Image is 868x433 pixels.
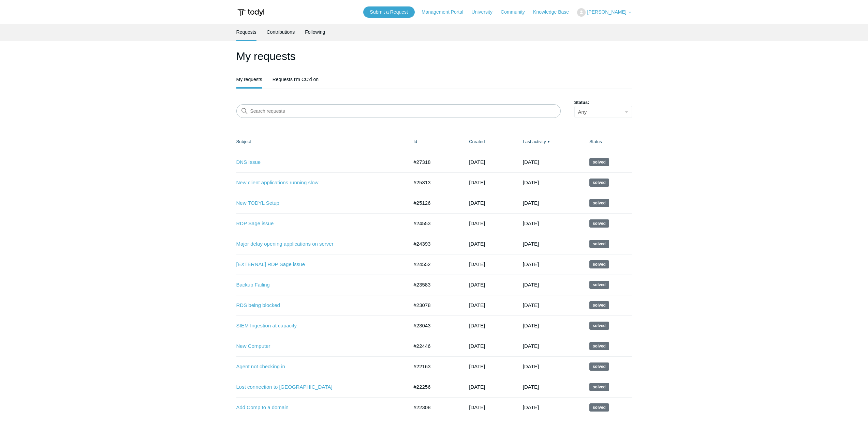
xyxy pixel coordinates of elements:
time: 04/28/2025, 15:58 [469,220,485,226]
img: Todyl Support Center Help Center home page [236,6,265,19]
time: 03/13/2025, 18:31 [469,282,485,288]
a: RDP Sage issue [236,220,398,228]
input: Search requests [236,104,561,118]
a: Knowledge Base [533,9,576,16]
a: SIEM Ingestion at capacity [236,322,398,330]
a: Management Portal [422,9,470,16]
a: New TODYL Setup [236,199,398,207]
span: This request has been solved [589,240,609,248]
span: This request has been solved [589,383,609,391]
time: 04/28/2025, 15:56 [469,261,485,267]
time: 01/16/2025, 14:44 [469,343,485,349]
time: 02/02/2025, 15:02 [523,364,539,369]
a: Following [305,24,325,40]
a: Agent not checking in [236,363,398,371]
td: #24553 [407,213,462,234]
td: #22256 [407,377,462,397]
span: This request has been solved [589,179,609,187]
button: [PERSON_NAME] [577,8,632,17]
th: Id [407,132,462,152]
td: #22308 [407,397,462,418]
td: #23583 [407,275,462,295]
a: RDS being blocked [236,301,398,309]
time: 04/10/2025, 16:56 [523,282,539,288]
a: Submit a Request [363,6,415,18]
a: Contributions [267,24,295,40]
a: Last activity▼ [523,139,546,144]
td: #22163 [407,356,462,377]
a: University [471,9,499,16]
time: 02/05/2025, 16:02 [523,343,539,349]
span: This request has been solved [589,322,609,330]
time: 06/04/2025, 20:09 [469,180,485,185]
a: Requests I'm CC'd on [273,72,319,87]
time: 01/08/2025, 11:13 [469,384,485,390]
label: Status: [574,99,632,106]
td: #22446 [407,336,462,356]
span: This request has been solved [589,260,609,268]
td: #25126 [407,193,462,213]
a: Lost connection to [GEOGRAPHIC_DATA] [236,383,398,391]
span: This request has been solved [589,219,609,228]
h1: My requests [236,48,632,64]
time: 01/30/2025, 11:03 [523,404,539,410]
time: 04/28/2025, 16:32 [523,261,539,267]
a: Created [469,139,485,144]
a: New Computer [236,342,398,350]
time: 05/22/2025, 21:01 [523,220,539,226]
time: 04/22/2025, 12:56 [469,241,485,247]
span: This request has been solved [589,281,609,289]
time: 03/10/2025, 16:03 [523,323,539,328]
time: 06/30/2025, 16:02 [523,180,539,185]
td: #24552 [407,254,462,275]
span: This request has been solved [589,158,609,166]
span: This request has been solved [589,403,609,412]
time: 01/10/2025, 09:56 [469,404,485,410]
time: 01/02/2025, 20:49 [469,364,485,369]
a: Requests [236,24,256,40]
time: 03/11/2025, 19:02 [523,302,539,308]
span: This request has been solved [589,301,609,309]
time: 08/11/2025, 16:22 [469,159,485,165]
time: 05/27/2025, 19:21 [469,200,485,206]
a: Major delay opening applications on server [236,240,398,248]
a: DNS Issue [236,158,398,166]
a: New client applications running slow [236,179,398,187]
a: Add Comp to a domain [236,404,398,412]
a: Community [501,9,532,16]
span: This request has been solved [589,342,609,350]
a: Backup Failing [236,281,398,289]
time: 02/18/2025, 12:50 [469,323,485,328]
th: Subject [236,132,407,152]
span: This request has been solved [589,362,609,371]
span: ▼ [547,139,550,144]
td: #23078 [407,295,462,315]
time: 06/24/2025, 15:02 [523,200,539,206]
span: [PERSON_NAME] [587,9,626,15]
a: [EXTERNAL] RDP Sage issue [236,261,398,268]
a: My requests [236,72,262,87]
th: Status [583,132,632,152]
time: 05/12/2025, 14:02 [523,241,539,247]
time: 02/19/2025, 16:05 [469,302,485,308]
td: #25313 [407,172,462,193]
span: This request has been solved [589,199,609,207]
time: 08/31/2025, 18:02 [523,159,539,165]
td: #24393 [407,234,462,254]
time: 02/02/2025, 11:02 [523,384,539,390]
td: #27318 [407,152,462,172]
td: #23043 [407,315,462,336]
